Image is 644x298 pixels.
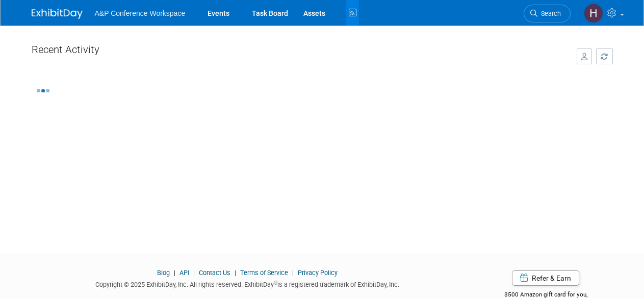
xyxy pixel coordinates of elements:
a: Terms of Service [240,269,288,277]
img: Hannah Siegel [584,4,603,23]
a: API [179,269,189,277]
a: Privacy Policy [298,269,338,277]
span: | [171,269,178,277]
img: loading... [37,89,49,92]
a: Blog [157,269,170,277]
img: ExhibitDay [32,9,83,19]
span: A&P Conference Workspace [95,9,186,17]
a: Refer & Earn [512,270,579,286]
span: Search [537,10,561,17]
span: | [290,269,296,277]
div: Copyright © 2025 ExhibitDay, Inc. All rights reserved. ExhibitDay is a registered trademark of Ex... [32,278,464,289]
a: Search [524,5,571,22]
span: | [191,269,197,277]
sup: ® [274,280,277,286]
a: Contact Us [199,269,230,277]
div: Recent Activity [32,38,566,65]
span: | [232,269,239,277]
